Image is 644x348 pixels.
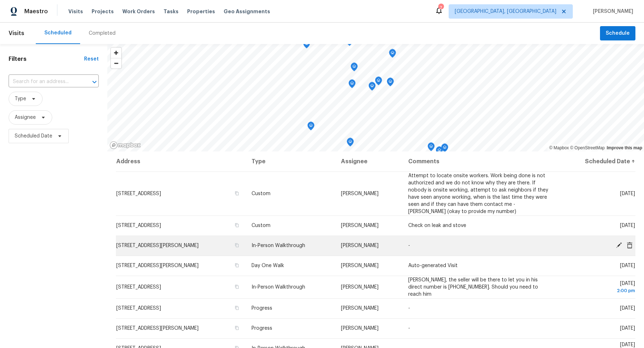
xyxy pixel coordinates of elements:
div: Scheduled [44,29,72,37]
span: [PERSON_NAME] [341,326,379,331]
span: [STREET_ADDRESS] [116,306,161,311]
span: Schedule [606,29,630,38]
span: [PERSON_NAME] [341,263,379,268]
span: [DATE] [620,263,635,268]
span: Geo Assignments [224,8,270,15]
span: Custom [252,191,270,196]
button: Copy Address [234,325,240,331]
h1: Filters [9,55,84,63]
div: Map marker [351,63,358,74]
div: Map marker [436,146,443,158]
a: OpenStreetMap [570,145,605,150]
button: Copy Address [234,190,240,197]
span: [PERSON_NAME] [341,306,379,311]
div: Map marker [347,138,354,149]
span: [DATE] [620,306,635,311]
span: Check on leak and stove [408,223,466,228]
span: Tasks [164,9,179,14]
th: Address [116,151,246,171]
div: Map marker [348,79,356,91]
div: 7 [438,4,443,11]
div: 2:00 pm [564,287,635,294]
span: [STREET_ADDRESS][PERSON_NAME] [116,243,199,248]
span: [STREET_ADDRESS] [116,191,161,196]
span: [STREET_ADDRESS][PERSON_NAME] [116,326,199,331]
button: Copy Address [234,262,240,269]
div: Completed [89,30,116,37]
span: Day One Walk [252,263,284,268]
a: Mapbox [549,145,569,150]
button: Zoom out [111,58,121,68]
span: [PERSON_NAME] [341,191,379,196]
div: Map marker [375,77,382,88]
button: Open [89,77,99,87]
span: Type [15,95,26,102]
span: Custom [252,223,270,228]
span: Visits [9,25,24,41]
th: Scheduled Date ↑ [558,151,635,171]
span: [STREET_ADDRESS] [116,285,161,290]
div: Map marker [369,82,376,93]
span: Auto-generated Visit [408,263,458,268]
span: Projects [92,8,114,15]
div: Map marker [441,144,448,155]
span: [PERSON_NAME], the seller will be there to let you in his direct number is [PHONE_NUMBER]. Should... [408,277,538,297]
span: [STREET_ADDRESS][PERSON_NAME] [116,263,199,268]
span: [DATE] [620,326,635,331]
span: [PERSON_NAME] [590,8,633,15]
div: Map marker [303,40,310,51]
span: [DATE] [620,223,635,228]
span: - [408,243,410,248]
span: [DATE] [620,191,635,196]
div: Map marker [428,142,435,154]
th: Assignee [335,151,402,171]
span: Scheduled Date [15,132,52,140]
span: Edit [614,242,624,248]
span: In-Person Walkthrough [252,243,305,248]
span: Maestro [24,8,48,15]
span: - [408,306,410,311]
span: Attempt to locate onsite workers. Work being done is not authorized and we do not know why they a... [408,173,548,214]
button: Copy Address [234,222,240,228]
th: Comments [402,151,558,171]
div: Reset [84,55,99,63]
span: Progress [252,306,272,311]
span: [STREET_ADDRESS] [116,223,161,228]
canvas: Map [107,44,644,151]
button: Copy Address [234,284,240,290]
span: In-Person Walkthrough [252,285,305,290]
a: Improve this map [607,145,642,150]
button: Copy Address [234,242,240,248]
button: Schedule [600,26,635,41]
button: Copy Address [234,305,240,311]
span: Properties [187,8,215,15]
div: Map marker [307,122,314,133]
span: [DATE] [564,281,635,294]
input: Search for an address... [9,76,79,87]
a: Mapbox homepage [109,141,141,149]
span: [PERSON_NAME] [341,223,379,228]
span: [PERSON_NAME] [341,285,379,290]
button: Zoom in [111,48,121,58]
span: - [408,326,410,331]
div: Map marker [389,49,396,60]
th: Type [246,151,335,171]
span: [PERSON_NAME] [341,243,379,248]
span: Progress [252,326,272,331]
span: Work Orders [122,8,155,15]
div: Map marker [387,78,394,89]
span: [GEOGRAPHIC_DATA], [GEOGRAPHIC_DATA] [455,8,556,15]
span: Assignee [15,114,36,121]
span: Visits [68,8,83,15]
span: Cancel [624,242,635,248]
